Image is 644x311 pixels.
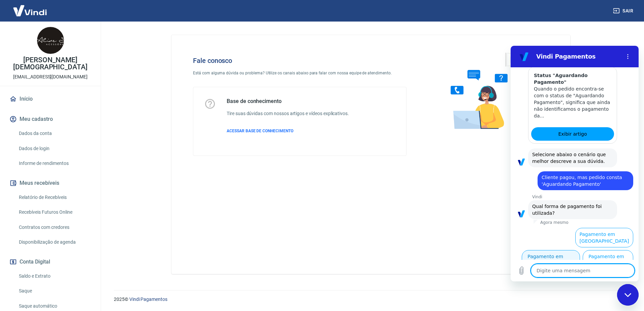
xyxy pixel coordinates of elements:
a: Dados de login [16,142,93,155]
p: [EMAIL_ADDRESS][DOMAIN_NAME] [13,73,88,80]
a: Vindi Pagamentos [129,297,167,302]
h4: Fale conosco [193,57,407,65]
button: Sair [612,5,636,17]
h6: Tire suas dúvidas com nossos artigos e vídeos explicativos. [227,110,349,117]
button: Meu cadastro [8,112,93,127]
a: ACESSAR BASE DE CONHECIMENTO [227,128,349,134]
iframe: Janela de mensagens [511,46,639,281]
a: Dados da conta [16,127,93,140]
a: Saldo e Extrato [16,269,93,283]
a: Informe de rendimentos [16,157,93,170]
button: Meus recebíveis [8,176,93,191]
h5: Base de conhecimento [227,98,349,105]
button: Conta Digital [8,254,93,269]
p: Está com alguma dúvida ou problema? Utilize os canais abaixo para falar com nossa equipe de atend... [193,70,407,76]
a: Disponibilização de agenda [16,235,93,249]
p: 2025 © [114,296,628,303]
a: Início [8,92,93,106]
a: Contratos com credores [16,220,93,234]
img: Fale conosco [437,46,540,136]
a: Recebíveis Futuros Online [16,205,93,219]
img: Vindi [8,0,52,21]
img: b99668d0-3e3e-4320-ac85-9ce9aba5b1a7.jpeg [37,27,64,54]
iframe: Botão para abrir a janela de mensagens, conversa em andamento [617,284,639,306]
p: [PERSON_NAME][DEMOGRAPHIC_DATA] [5,57,95,71]
span: ACESSAR BASE DE CONHECIMENTO [227,129,293,133]
a: Saque [16,284,93,298]
a: Relatório de Recebíveis [16,191,93,204]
